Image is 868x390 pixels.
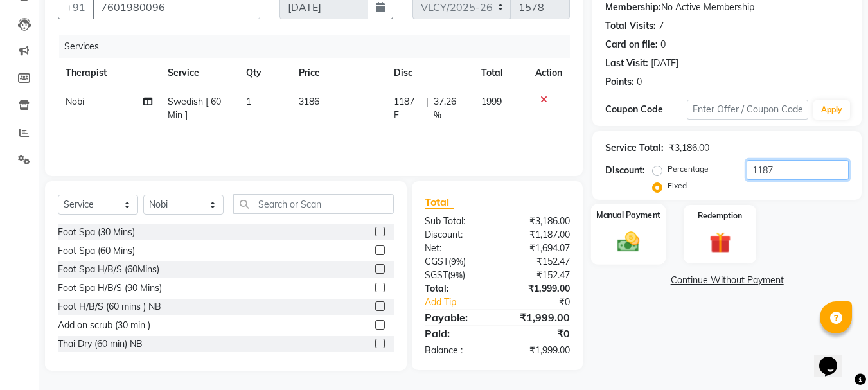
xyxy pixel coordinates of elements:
[605,1,849,14] div: No Active Membership
[497,242,580,255] div: ₹1,694.07
[659,19,664,33] div: 7
[425,195,454,209] span: Total
[605,103,686,116] div: Coupon Code
[58,337,143,351] div: Thai Dry (60 min) NB
[415,242,497,255] div: Net:
[605,38,658,51] div: Card on file:
[58,319,150,332] div: Add on scrub (30 min )
[497,255,580,269] div: ₹152.47
[698,210,742,222] label: Redemption
[415,344,497,357] div: Balance :
[58,300,161,314] div: Foot H/B/S (60 mins ) NB
[58,263,159,276] div: Foot Spa H/B/S (60Mins)
[703,229,738,256] img: _gift.svg
[511,296,580,309] div: ₹0
[637,75,642,89] div: 0
[299,96,319,107] span: 3186
[246,96,251,107] span: 1
[651,57,678,70] div: [DATE]
[610,229,646,254] img: _cash.svg
[58,226,135,239] div: Foot Spa (30 Mins)
[668,180,687,191] label: Fixed
[415,269,497,282] div: ( )
[168,96,221,121] span: Swedish [ 60 Min ]
[669,141,709,155] div: ₹3,186.00
[660,38,666,51] div: 0
[605,141,664,155] div: Service Total:
[425,269,448,281] span: SGST
[415,255,497,269] div: ( )
[59,35,580,58] div: Services
[813,100,850,120] button: Apply
[394,95,421,122] span: 1187 F
[596,209,660,221] label: Manual Payment
[415,215,497,228] div: Sub Total:
[605,75,634,89] div: Points:
[605,19,656,33] div: Total Visits:
[450,270,463,280] span: 9%
[291,58,386,87] th: Price
[415,282,497,296] div: Total:
[527,58,570,87] th: Action
[497,269,580,282] div: ₹152.47
[668,163,709,175] label: Percentage
[66,96,84,107] span: Nobi
[238,58,290,87] th: Qty
[425,256,448,267] span: CGST
[426,95,429,122] span: |
[415,296,511,309] a: Add Tip
[415,310,497,325] div: Payable:
[497,310,580,325] div: ₹1,999.00
[497,344,580,357] div: ₹1,999.00
[605,1,661,14] div: Membership:
[415,326,497,341] div: Paid:
[595,274,859,287] a: Continue Without Payment
[58,244,135,258] div: Foot Spa (60 Mins)
[497,282,580,296] div: ₹1,999.00
[497,326,580,341] div: ₹0
[58,58,160,87] th: Therapist
[58,281,162,295] div: Foot Spa H/B/S (90 Mins)
[605,164,645,177] div: Discount:
[497,228,580,242] div: ₹1,187.00
[497,215,580,228] div: ₹3,186.00
[415,228,497,242] div: Discount:
[481,96,502,107] span: 1999
[451,256,463,267] span: 9%
[160,58,238,87] th: Service
[386,58,474,87] th: Disc
[474,58,528,87] th: Total
[814,339,855,377] iframe: chat widget
[687,100,808,120] input: Enter Offer / Coupon Code
[605,57,648,70] div: Last Visit:
[233,194,394,214] input: Search or Scan
[434,95,465,122] span: 37.26 %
